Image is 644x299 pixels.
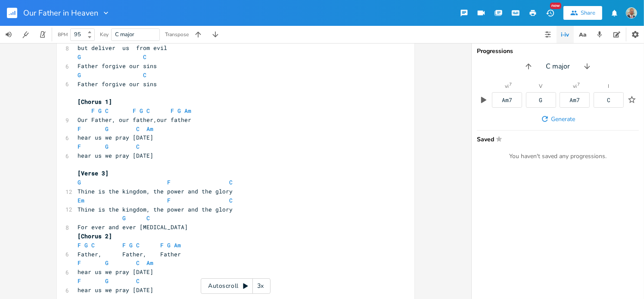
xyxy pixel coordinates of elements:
div: Autoscroll [201,278,271,294]
span: G [105,143,109,150]
span: C [91,241,95,249]
div: Am7 [502,97,512,103]
span: C [229,196,233,204]
div: New [550,3,561,9]
span: F [78,241,81,249]
div: C [607,97,610,103]
span: G [78,178,81,186]
span: C [143,71,146,79]
span: F [78,143,81,150]
div: Transpose [165,32,189,37]
span: C major [546,62,570,72]
button: Generate [537,111,579,127]
span: G [105,277,109,285]
span: F [78,277,81,285]
span: G [78,71,81,79]
span: F [160,241,164,249]
span: hear us we pray [DATE] [78,152,153,159]
sup: 7 [577,82,580,87]
span: G [84,241,88,249]
span: Father, Father, Father [78,250,181,258]
span: For ever and ever [MEDICAL_DATA] [78,223,188,231]
span: [Chorus 1] [78,98,112,106]
span: F [122,241,126,249]
span: F [133,107,136,115]
div: vi [573,84,577,89]
span: F [167,196,171,204]
button: Share [563,6,602,20]
span: Am [146,259,153,267]
div: I [608,84,610,89]
div: BPM [58,32,68,37]
button: New [541,5,559,21]
span: C [136,241,140,249]
span: G [78,53,81,61]
span: hear us we pray [DATE] [78,286,153,294]
img: NODJIBEYE CHERUBIN [626,7,637,19]
span: Generate [551,115,575,123]
span: G [122,214,126,222]
span: Thine is the kingdom, the power and the glory [78,206,233,213]
span: F [171,107,174,115]
span: C [229,178,233,186]
span: C [105,107,109,115]
span: hear us we pray [DATE] [78,268,153,276]
span: Our Father, our father,our father [78,116,191,124]
span: [Chorus 2] [78,232,112,240]
span: C [136,125,140,133]
span: Thine is the kingdom, the power and the glory [78,187,233,195]
span: Our Father in Heaven [23,9,98,17]
span: Am [184,107,191,115]
span: but deliver us from evil [78,44,167,52]
sup: 7 [509,82,512,87]
div: vi [505,84,509,89]
span: Am [146,125,153,133]
span: F [78,125,81,133]
div: Am7 [569,97,580,103]
span: C [136,259,140,267]
span: G [105,125,109,133]
span: C [136,277,140,285]
div: V [539,84,543,89]
span: Father forgive our sins [78,62,157,70]
span: C [146,107,150,115]
div: Progressions [477,48,639,54]
div: 3x [253,278,268,294]
span: Am [174,241,181,249]
span: Father forgive our sins [78,80,157,88]
span: C [143,53,146,61]
span: G [140,107,143,115]
span: Em [78,196,84,204]
div: Share [581,9,595,17]
span: G [129,241,133,249]
span: F [167,178,171,186]
span: F [78,259,81,267]
div: You haven't saved any progressions. [477,153,639,160]
span: hear us we pray [DATE] [78,134,153,141]
span: [Verse 3] [78,169,109,177]
div: Key [100,32,109,37]
div: G [539,97,543,103]
span: G [98,107,102,115]
span: C major [115,31,134,38]
span: C [146,214,150,222]
span: C [136,143,140,150]
span: Saved [477,136,634,142]
span: F [91,107,95,115]
span: G [105,259,109,267]
span: G [177,107,181,115]
span: G [167,241,171,249]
